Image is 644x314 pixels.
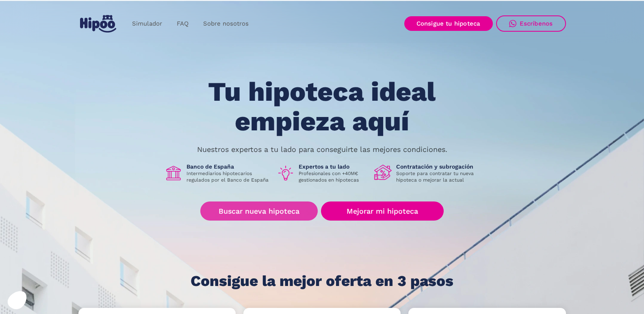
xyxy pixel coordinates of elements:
h1: Banco de España [186,163,270,170]
p: Intermediarios hipotecarios regulados por el Banco de España [186,170,270,183]
a: Sobre nosotros [196,16,256,32]
a: Simulador [125,16,169,32]
h1: Tu hipoteca ideal empieza aquí [168,77,476,136]
a: home [78,12,118,36]
h1: Contratación y subrogación [396,163,480,170]
a: Consigue tu hipoteca [404,16,493,31]
p: Nuestros expertos a tu lado para conseguirte las mejores condiciones. [197,146,447,153]
a: Escríbenos [496,15,566,32]
h1: Consigue la mejor oferta en 3 pasos [191,273,453,289]
a: Buscar nueva hipoteca [200,201,318,221]
p: Soporte para contratar tu nueva hipoteca o mejorar la actual [396,170,480,183]
a: FAQ [169,16,196,32]
div: Escríbenos [520,20,553,27]
a: Mejorar mi hipoteca [321,201,443,221]
h1: Expertos a tu lado [299,163,368,170]
p: Profesionales con +40M€ gestionados en hipotecas [299,170,368,183]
